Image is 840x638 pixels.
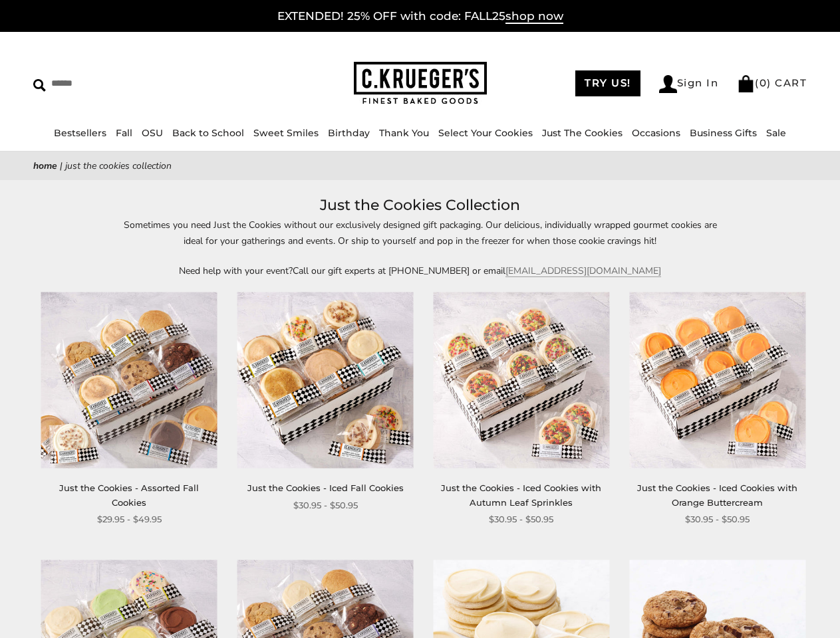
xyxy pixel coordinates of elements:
[53,193,787,217] h1: Just the Cookies Collection
[637,482,797,507] a: Just the Cookies - Iced Cookies with Orange Buttercream
[433,292,609,468] img: Just the Cookies - Iced Cookies with Autumn Leaf Sprinkles
[629,292,805,468] img: Just the Cookies - Iced Cookies with Orange Buttercream
[33,79,46,92] img: Search
[60,159,63,172] span: |
[379,127,429,139] a: Thank You
[253,127,319,139] a: Sweet Smiles
[33,158,807,173] nav: breadcrumbs
[97,512,162,526] span: $29.95 - $49.95
[685,512,750,526] span: $30.95 - $50.95
[237,292,414,468] img: Just the Cookies - Iced Fall Cookies
[114,263,726,278] p: Need help with your event?
[505,265,661,277] a: [EMAIL_ADDRESS][DOMAIN_NAME]
[505,9,563,24] span: shop now
[737,75,755,92] img: Bag
[438,127,533,139] a: Select Your Cookies
[489,512,553,526] span: $30.95 - $50.95
[293,498,358,512] span: $30.95 - $50.95
[142,127,163,139] a: OSU
[328,127,370,139] a: Birthday
[690,127,757,139] a: Business Gifts
[659,75,677,93] img: Account
[354,62,487,105] img: C.KRUEGER'S
[737,76,807,89] a: (0) CART
[41,292,217,468] img: Just the Cookies - Assorted Fall Cookies
[33,159,57,172] a: Home
[575,70,640,96] a: TRY US!
[277,9,563,24] a: EXTENDED! 25% OFF with code: FALL25shop now
[766,127,786,139] a: Sale
[33,73,210,94] input: Search
[293,265,505,277] span: Call our gift experts at [PHONE_NUMBER] or email
[441,482,601,507] a: Just the Cookies - Iced Cookies with Autumn Leaf Sprinkles
[116,127,132,139] a: Fall
[542,127,623,139] a: Just The Cookies
[114,217,726,248] p: Sometimes you need Just the Cookies without our exclusively designed gift packaging. Our deliciou...
[632,127,680,139] a: Occasions
[65,159,172,172] span: Just the Cookies Collection
[54,127,106,139] a: Bestsellers
[659,75,719,93] a: Sign In
[59,482,199,507] a: Just the Cookies - Assorted Fall Cookies
[760,76,768,89] span: 0
[247,482,404,493] a: Just the Cookies - Iced Fall Cookies
[172,127,244,139] a: Back to School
